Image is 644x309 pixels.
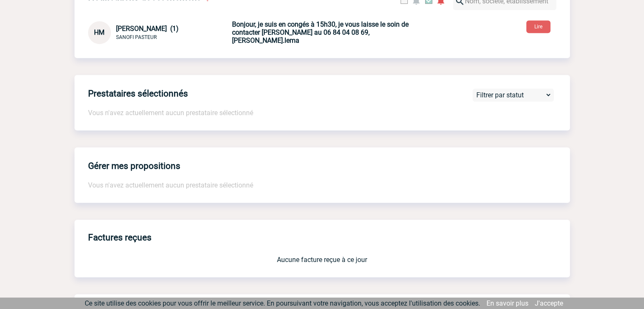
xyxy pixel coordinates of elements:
[85,299,480,307] span: Ce site utilise des cookies pour vous offrir le meilleur service. En poursuivant votre navigation...
[88,226,570,249] h3: Factures reçues
[486,299,528,307] a: En savoir plus
[116,25,179,33] span: [PERSON_NAME] (1)
[526,20,550,33] button: Lire
[88,181,556,189] p: Vous n'avez actuellement aucun prestataire sélectionné
[535,299,563,307] a: J'accepte
[88,28,431,36] a: HM [PERSON_NAME] (1) SANOFI PASTEUR Bonjour, je suis en congés à 15h30, je vous laisse le soin de...
[88,88,188,99] h4: Prestataires sélectionnés
[520,22,557,30] a: Lire
[88,21,230,44] div: Conversation privée : Client - Agence
[88,256,556,264] p: Aucune facture reçue à ce jour
[232,20,409,44] b: Bonjour, je suis en congés à 15h30, je vous laisse le soin de contacter [PERSON_NAME] au 06 84 04...
[94,28,105,36] span: HM
[88,161,180,171] h4: Gérer mes propositions
[116,34,157,40] span: SANOFI PASTEUR
[88,109,570,117] p: Vous n'avez actuellement aucun prestataire sélectionné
